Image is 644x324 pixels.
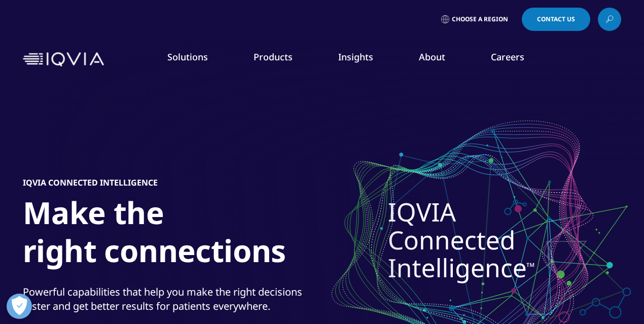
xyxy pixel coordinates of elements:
[23,285,319,319] p: Powerful capabilities that help you make the right decisions faster and get better results for pa...
[452,15,508,23] span: Choose a Region
[254,51,293,63] a: Products
[108,35,621,83] nav: Primary
[167,51,208,63] a: Solutions
[23,177,158,188] h5: IQVIA Connected Intelligence
[537,16,575,22] span: Contact Us
[491,51,524,63] a: Careers
[7,294,32,319] button: Open Preferences
[522,8,590,31] a: Contact Us
[419,51,445,63] a: About
[23,52,104,67] img: IQVIA Healthcare Information Technology and Pharma Clinical Research Company
[338,51,373,63] a: Insights
[23,194,403,276] h1: Make the right connections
